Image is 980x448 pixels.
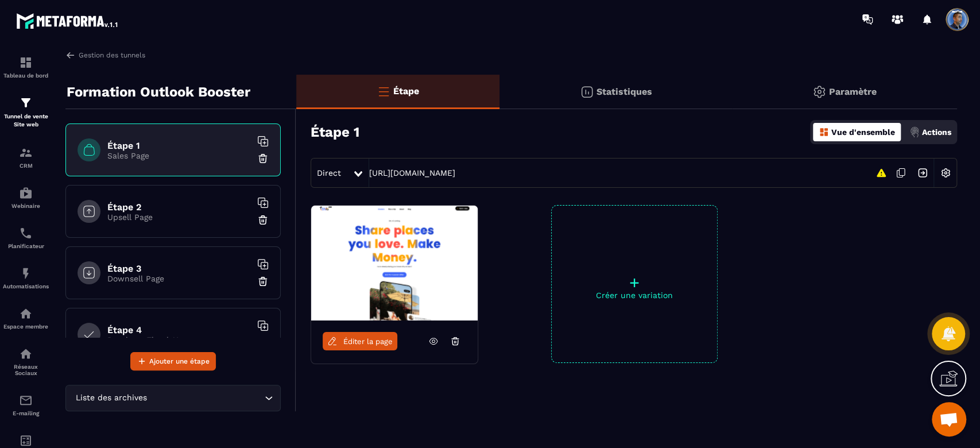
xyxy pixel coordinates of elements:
[19,307,33,320] img: automations
[19,267,33,280] img: automations
[3,364,49,376] p: Réseaux Sociaux
[107,213,251,222] p: Upsell Page
[107,202,251,213] h6: Étape 2
[3,258,49,298] a: automationsautomationsAutomatisations
[922,128,951,137] p: Actions
[580,85,594,99] img: stats.20deebd0.svg
[812,85,826,99] img: setting-gr.5f69749f.svg
[19,226,33,240] img: scheduler
[596,86,652,97] p: Statistiques
[912,162,933,184] img: arrow-next.bcc2205e.svg
[552,275,717,291] p: +
[829,86,877,97] p: Paramètre
[107,140,251,151] h6: Étape 1
[67,80,250,103] p: Formation Outlook Booster
[257,153,269,164] img: trash
[552,291,717,300] p: Créer une variation
[311,206,478,320] img: image
[3,323,49,330] p: Espace membre
[107,151,251,160] p: Sales Page
[3,72,49,79] p: Tableau de bord
[107,335,251,345] p: Purchase Thank You
[909,127,920,137] img: actions.d6e523a2.png
[16,10,119,31] img: logo
[3,113,49,129] p: Tunnel de vente Site web
[107,263,251,274] h6: Étape 3
[257,337,269,349] img: trash
[19,56,33,69] img: formation
[369,168,455,177] a: [URL][DOMAIN_NAME]
[3,203,49,209] p: Webinaire
[3,243,49,249] p: Planificateur
[73,392,149,404] span: Liste des archives
[343,337,393,346] span: Éditer la page
[3,177,49,218] a: automationsautomationsWebinaire
[935,162,956,184] img: setting-w.858f3a88.svg
[323,332,397,350] a: Éditer la page
[3,338,49,385] a: social-networksocial-networkRéseaux Sociaux
[257,276,269,287] img: trash
[65,50,145,60] a: Gestion des tunnels
[19,96,33,110] img: formation
[257,214,269,226] img: trash
[19,146,33,160] img: formation
[19,393,33,407] img: email
[19,347,33,361] img: social-network
[3,47,49,87] a: formationformationTableau de bord
[107,274,251,283] p: Downsell Page
[3,218,49,258] a: schedulerschedulerPlanificateur
[3,385,49,425] a: emailemailE-mailing
[317,168,341,177] span: Direct
[3,298,49,338] a: automationsautomationsEspace membre
[932,402,966,437] div: Ouvrir le chat
[831,128,895,137] p: Vue d'ensemble
[3,283,49,289] p: Automatisations
[130,352,216,370] button: Ajouter une étape
[393,86,419,96] p: Étape
[19,186,33,200] img: automations
[3,87,49,137] a: formationformationTunnel de vente Site web
[3,163,49,169] p: CRM
[3,410,49,416] p: E-mailing
[65,50,76,60] img: arrow
[3,137,49,177] a: formationformationCRM
[19,434,33,447] img: accountant
[65,385,281,411] div: Search for option
[819,127,829,137] img: dashboard-orange.40269519.svg
[377,84,390,98] img: bars-o.4a397970.svg
[149,392,262,404] input: Search for option
[107,325,251,335] h6: Étape 4
[149,356,210,367] span: Ajouter une étape
[311,124,359,140] h3: Étape 1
